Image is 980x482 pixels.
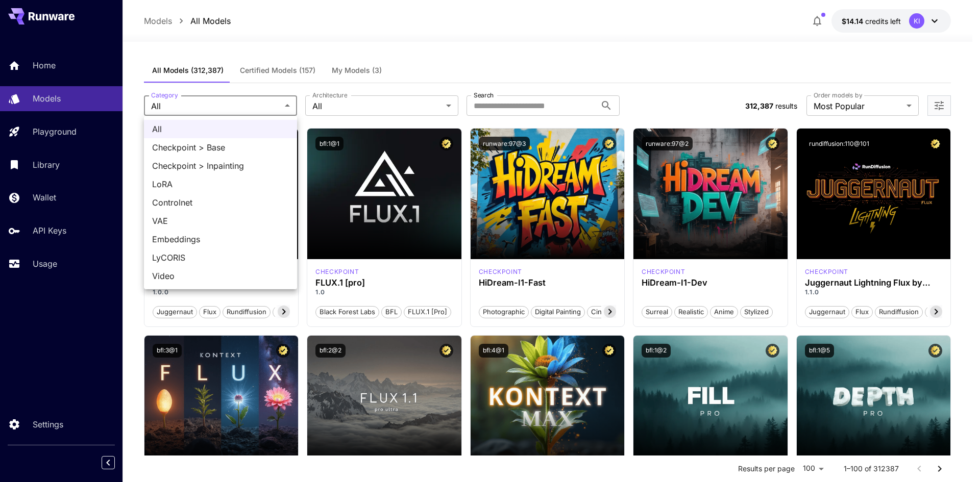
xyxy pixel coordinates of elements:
[152,141,289,154] span: Checkpoint > Base
[152,251,289,264] span: LyCORIS
[152,123,289,135] span: All
[152,215,289,227] span: VAE
[152,160,289,172] span: Checkpoint > Inpainting
[152,178,289,190] span: LoRA
[152,233,289,245] span: Embeddings
[152,270,289,282] span: Video
[152,196,289,209] span: Controlnet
